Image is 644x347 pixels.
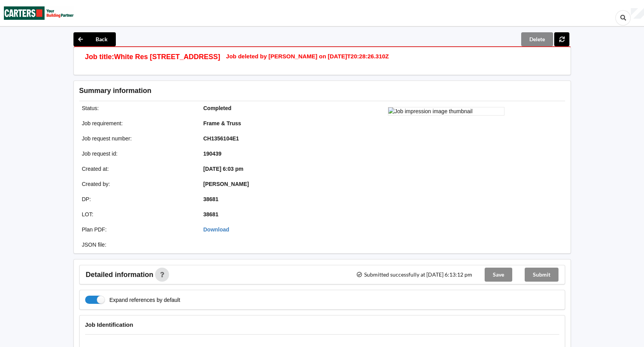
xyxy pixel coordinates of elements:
b: [PERSON_NAME] [203,181,249,187]
b: CH1356104E1 [203,135,239,142]
div: Status : [77,104,198,112]
div: DP : [77,195,198,203]
div: Job request id : [77,150,198,158]
h4: Job deleted by [PERSON_NAME] on [DATE]T20:28:26.310Z [226,53,389,60]
span: Submitted successfully at [DATE] 6:13:12 pm [356,272,472,277]
div: Plan PDF : [77,226,198,233]
a: Download [203,226,229,233]
b: Frame & Truss [203,120,241,126]
h3: Job title: [85,53,114,61]
b: 190439 [203,151,222,157]
h4: Job Identification [85,321,559,328]
div: Job request number : [77,135,198,142]
button: Back [73,32,116,46]
div: Created at : [77,165,198,173]
img: Carters [4,0,74,26]
b: Completed [203,105,231,111]
span: Detailed information [86,271,154,278]
h3: White Res [STREET_ADDRESS] [114,53,220,61]
label: Expand references by default [85,296,180,304]
div: Created by : [77,180,198,188]
div: Job requirement : [77,119,198,127]
b: 38681 [203,196,218,202]
b: [DATE] 6:03 pm [203,166,243,172]
img: Job impression image thumbnail [388,107,504,116]
div: JSON file : [77,241,198,249]
div: LOT : [77,210,198,218]
b: 38681 [203,211,218,217]
div: User Profile [631,8,644,19]
h3: Summary information [79,86,441,95]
